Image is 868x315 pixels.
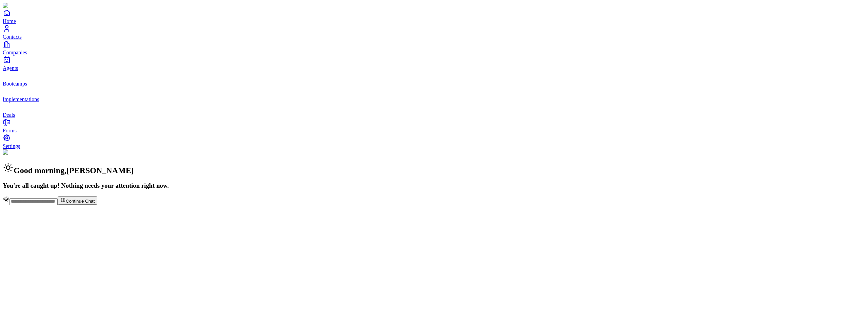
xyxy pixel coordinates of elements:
[3,118,865,133] a: Forms
[3,143,20,149] span: Settings
[3,149,35,155] img: Background
[3,162,865,175] h2: Good morning , [PERSON_NAME]
[3,87,865,102] a: implementations
[3,71,865,87] a: bootcamps
[3,34,22,40] span: Contacts
[3,24,865,40] a: Contacts
[3,103,865,118] a: deals
[3,18,16,24] span: Home
[3,182,865,189] h3: You're all caught up! Nothing needs your attention right now.
[3,56,865,71] a: Agents
[3,134,865,149] a: Settings
[58,196,97,205] button: Continue Chat
[3,112,15,118] span: Deals
[3,9,865,24] a: Home
[3,65,18,71] span: Agents
[66,199,95,204] span: Continue Chat
[3,96,39,102] span: Implementations
[3,50,27,55] span: Companies
[3,128,17,133] span: Forms
[3,40,865,55] a: Companies
[3,81,27,87] span: Bootcamps
[3,196,865,205] div: Continue Chat
[3,3,44,9] img: Item Brain Logo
